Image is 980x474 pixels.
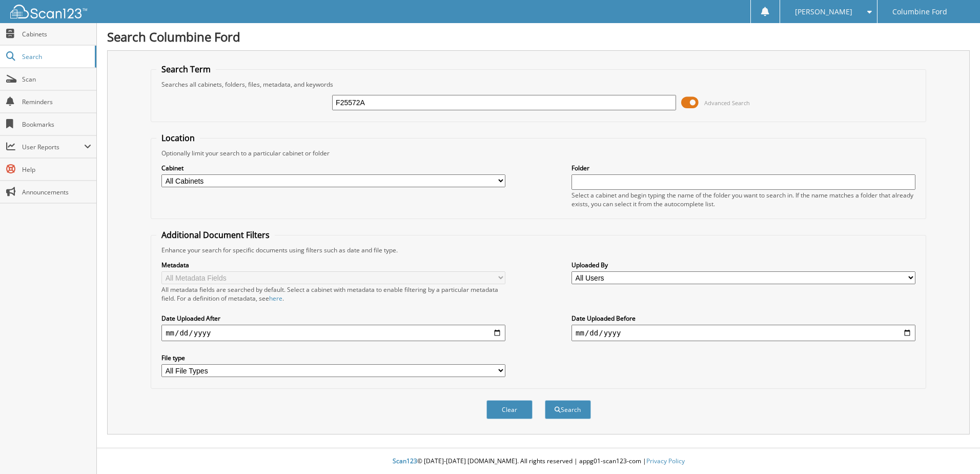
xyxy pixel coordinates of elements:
iframe: Chat Widget [929,425,980,474]
span: Scan123 [393,457,417,465]
span: Reminders [22,97,91,106]
label: Date Uploaded After [161,314,505,323]
label: Uploaded By [571,261,915,269]
a: Privacy Policy [646,457,685,465]
button: Clear [486,400,533,419]
h1: Search Columbine Ford [107,28,970,45]
span: Announcements [22,188,91,196]
input: start [161,325,505,341]
a: here [269,294,282,303]
img: scan123-logo-white.svg [10,5,87,18]
label: Folder [571,164,915,172]
span: Bookmarks [22,120,91,129]
span: [PERSON_NAME] [795,9,852,15]
span: Advanced Search [704,99,750,107]
div: Enhance your search for specific documents using filters such as date and file type. [156,246,921,254]
div: Optionally limit your search to a particular cabinet or folder [156,149,921,157]
label: File type [161,353,505,362]
span: Search [22,52,90,61]
label: Cabinet [161,164,505,172]
label: Metadata [161,261,505,269]
span: Scan [22,75,91,84]
div: © [DATE]-[DATE] [DOMAIN_NAME]. All rights reserved | appg01-scan123-com | [97,449,980,474]
div: Searches all cabinets, folders, files, metadata, and keywords [156,80,921,89]
span: Cabinets [22,30,91,38]
legend: Search Term [156,64,216,75]
label: Date Uploaded Before [571,314,915,323]
legend: Additional Document Filters [156,229,275,241]
div: Select a cabinet and begin typing the name of the folder you want to search in. If the name match... [571,191,915,208]
span: User Reports [22,143,84,151]
legend: Location [156,132,200,144]
div: All metadata fields are searched by default. Select a cabinet with metadata to enable filtering b... [161,285,505,303]
button: Search [545,400,591,419]
span: Help [22,165,91,174]
input: end [571,325,915,341]
span: Columbine Ford [892,9,947,15]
